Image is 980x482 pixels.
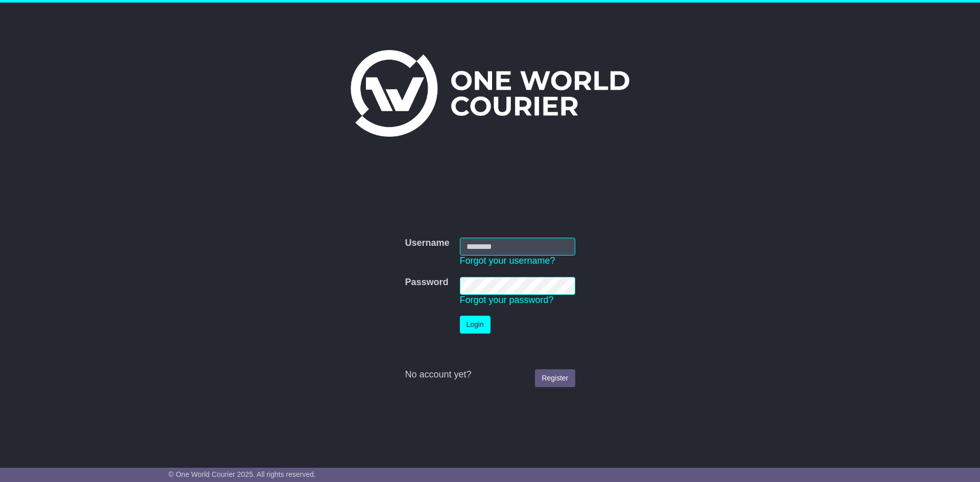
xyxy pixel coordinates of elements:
button: Login [460,316,491,334]
span: © One World Courier 2025. All rights reserved. [168,470,316,478]
img: One World [351,50,629,137]
div: No account yet? [405,369,575,380]
a: Register [535,369,575,387]
label: Password [405,277,448,288]
a: Forgot your username? [460,256,555,266]
label: Username [405,238,449,249]
a: Forgot your password? [460,295,554,305]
